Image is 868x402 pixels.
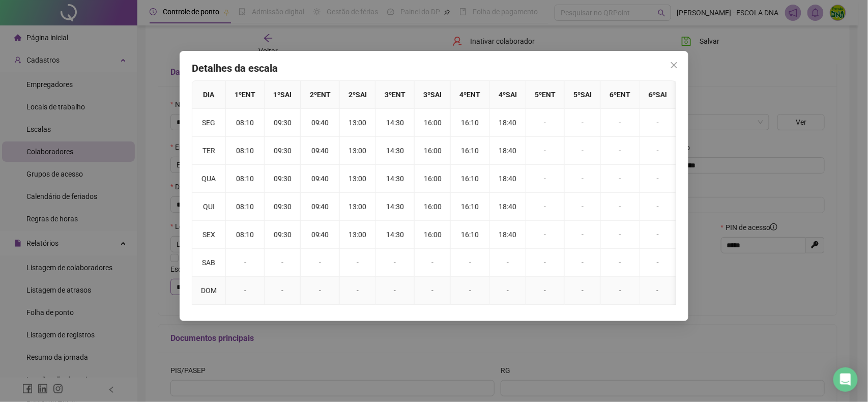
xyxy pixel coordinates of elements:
th: 2 º [301,81,339,109]
td: - [340,277,376,305]
td: 09:30 [265,165,301,193]
td: 13:00 [340,137,376,165]
td: - [601,277,640,305]
td: 18:40 [490,165,526,193]
td: 16:00 [415,221,451,249]
th: 1 º [226,81,265,109]
span: ENT [617,91,631,99]
td: - [526,165,565,193]
td: 08:10 [226,193,265,221]
td: 09:40 [301,193,339,221]
td: SAB [192,249,226,277]
td: - [601,221,640,249]
td: - [565,165,601,193]
td: - [451,249,489,277]
td: - [565,109,601,137]
th: 4 º [451,81,489,109]
span: ENT [392,91,406,99]
td: 16:10 [451,165,489,193]
td: - [526,193,565,221]
td: 09:40 [301,221,339,249]
td: 09:40 [301,137,339,165]
th: 1 º [265,81,301,109]
td: QUA [192,165,226,193]
td: - [265,277,301,305]
td: 16:00 [415,165,451,193]
span: ENT [317,91,331,99]
span: SAI [280,91,292,99]
td: 16:00 [415,109,451,137]
td: - [526,249,565,277]
span: SAI [356,91,367,99]
th: 5 º [526,81,565,109]
span: close [670,61,678,69]
td: - [640,109,676,137]
td: - [526,221,565,249]
td: - [640,277,676,305]
th: 3 º [376,81,415,109]
td: 09:30 [265,109,301,137]
td: - [490,249,526,277]
span: SAI [656,91,667,99]
td: - [340,249,376,277]
td: - [601,165,640,193]
td: - [451,277,489,305]
td: QUI [192,193,226,221]
td: - [376,249,415,277]
td: 09:40 [301,109,339,137]
td: 16:10 [451,137,489,165]
td: 18:40 [490,193,526,221]
td: 14:30 [376,109,415,137]
td: 16:00 [415,193,451,221]
td: - [601,109,640,137]
td: - [226,277,265,305]
td: TER [192,137,226,165]
span: ENT [542,91,556,99]
td: 08:10 [226,109,265,137]
td: 18:40 [490,137,526,165]
td: 16:00 [415,137,451,165]
td: - [226,249,265,277]
div: Open Intercom Messenger [833,367,858,392]
td: 09:30 [265,193,301,221]
td: - [565,277,601,305]
th: 4 º [490,81,526,109]
td: - [640,221,676,249]
td: 08:10 [226,165,265,193]
th: 5 º [565,81,601,109]
td: 14:30 [376,221,415,249]
td: 08:10 [226,221,265,249]
td: - [565,249,601,277]
h4: Detalhes da escala [192,61,676,75]
td: - [526,109,565,137]
td: 16:10 [451,193,489,221]
td: - [265,249,301,277]
td: 13:00 [340,109,376,137]
td: 09:30 [265,137,301,165]
td: 14:30 [376,165,415,193]
td: 16:10 [451,221,489,249]
td: - [301,277,339,305]
td: - [376,277,415,305]
span: DIA [204,91,215,99]
td: 08:10 [226,137,265,165]
td: 13:00 [340,221,376,249]
span: SAI [506,91,517,99]
td: - [640,137,676,165]
td: - [565,221,601,249]
td: - [565,137,601,165]
td: - [301,249,339,277]
td: - [415,277,451,305]
td: 13:00 [340,165,376,193]
td: - [526,277,565,305]
td: 14:30 [376,137,415,165]
td: - [640,249,676,277]
td: 09:40 [301,165,339,193]
td: 09:30 [265,221,301,249]
th: 3 º [415,81,451,109]
td: - [415,249,451,277]
td: SEG [192,109,226,137]
td: - [526,137,565,165]
span: ENT [242,91,255,99]
span: SAI [581,91,592,99]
